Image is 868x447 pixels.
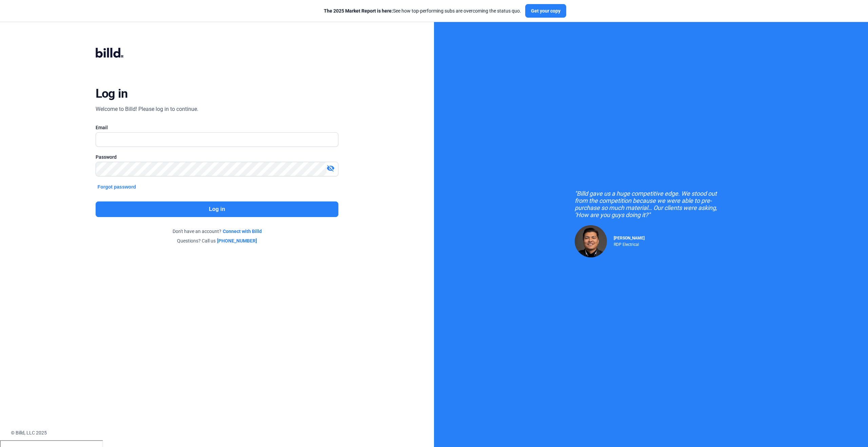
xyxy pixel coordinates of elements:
span: The 2025 Market Report is here: [324,8,393,14]
div: See how top-performing subs are overcoming the status quo. [324,7,521,14]
mat-icon: visibility_off [327,164,335,172]
div: Welcome to Billd! Please log in to continue. [96,105,198,113]
button: Get your copy [525,4,566,18]
div: RDP Electrical [614,240,645,247]
div: Password [96,154,339,160]
a: Connect with Billd [223,228,262,235]
button: Log in [96,201,339,217]
img: Raul Pacheco [575,225,607,257]
div: Log in [96,86,128,101]
span: [PERSON_NAME] [614,236,645,240]
div: Don't have an account? [96,228,339,235]
button: Forgot password [96,183,138,191]
div: Email [96,124,339,131]
div: Questions? Call us [96,237,339,244]
div: "Billd gave us a huge competitive edge. We stood out from the competition because we were able to... [575,190,727,218]
a: [PHONE_NUMBER] [217,237,257,244]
